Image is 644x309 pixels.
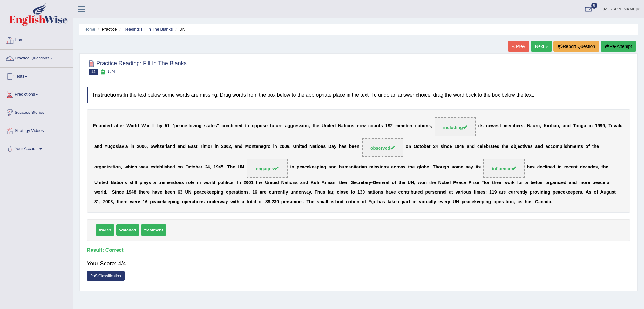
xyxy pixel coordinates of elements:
b: i [203,144,204,149]
b: a [146,123,148,128]
b: N [527,123,530,128]
b: v [614,123,616,128]
b: d [136,123,139,128]
b: i [273,144,274,149]
b: s [323,144,326,149]
b: 0 [282,144,284,149]
b: b [231,123,234,128]
b: N [338,123,341,128]
b: e [280,123,283,128]
small: UN [108,69,116,75]
a: Reading: Fill In The Blanks [123,27,173,31]
b: e [295,123,297,128]
span: 14 [89,69,98,75]
b: o [303,123,306,128]
b: d [304,144,307,149]
b: n [325,123,328,128]
b: e [120,123,122,128]
b: m [204,144,207,149]
b: N [309,144,313,149]
a: Home [84,27,95,31]
b: b [551,123,554,128]
b: i [550,123,551,128]
b: o [96,123,99,128]
b: r [210,144,212,149]
b: . [289,144,291,149]
b: n [296,144,299,149]
b: s [297,123,300,128]
b: f [270,123,272,128]
b: t [118,123,120,128]
b: t [245,123,247,128]
b: n [252,144,254,149]
b: m [402,123,405,128]
b: a [94,144,97,149]
b: m [395,123,399,128]
b: l [118,144,119,149]
b: a [208,123,211,128]
b: a [114,123,117,128]
b: T [200,144,202,149]
a: Predictions [0,86,73,102]
li: Practice [96,26,117,32]
b: s [300,123,302,128]
b: 2 [221,144,224,149]
b: e [408,123,411,128]
b: b [157,123,160,128]
b: t [419,144,421,149]
b: u [620,123,623,128]
b: n [376,123,379,128]
b: n [578,123,581,128]
b: p [257,123,260,128]
b: a [191,144,193,149]
b: e [261,144,263,149]
b: n [415,123,418,128]
span: 8 [591,3,598,9]
b: o [113,144,116,149]
b: i [317,144,318,149]
a: Your Account [0,140,73,156]
b: r [278,123,280,128]
b: t [211,123,212,128]
b: s [262,123,265,128]
b: i [547,123,548,128]
b: n [180,144,183,149]
b: n [349,123,352,128]
b: 9 [598,123,600,128]
b: n [258,144,261,149]
b: o [268,144,271,149]
b: t [479,123,481,128]
b: o [224,123,227,128]
b: u [537,123,540,128]
b: d [109,123,112,128]
b: s [116,144,118,149]
b: i [234,123,235,128]
b: a [119,144,122,149]
b: a [342,144,344,149]
b: i [157,144,158,149]
b: y [334,144,336,149]
b: , [559,123,560,128]
span: including [443,125,467,130]
b: s [352,123,355,128]
b: U [293,144,296,149]
b: o [346,123,349,128]
b: 2 [280,144,282,149]
b: d [240,144,243,149]
span: Drop target [362,138,403,157]
b: - [187,123,189,128]
b: e [399,123,402,128]
b: z [159,144,162,149]
b: s [481,123,484,128]
b: s [428,123,431,128]
b: r [148,123,150,128]
b: c [368,123,371,128]
b: 2 [228,144,231,149]
b: s [380,123,383,128]
button: Re-Attempt [601,41,636,52]
b: I [153,123,155,128]
b: 1 [167,123,170,128]
h4: In the text below some words are missing. Drag words from the box below to the appropriate place ... [87,87,630,103]
b: i [302,123,303,128]
b: n [408,144,411,149]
